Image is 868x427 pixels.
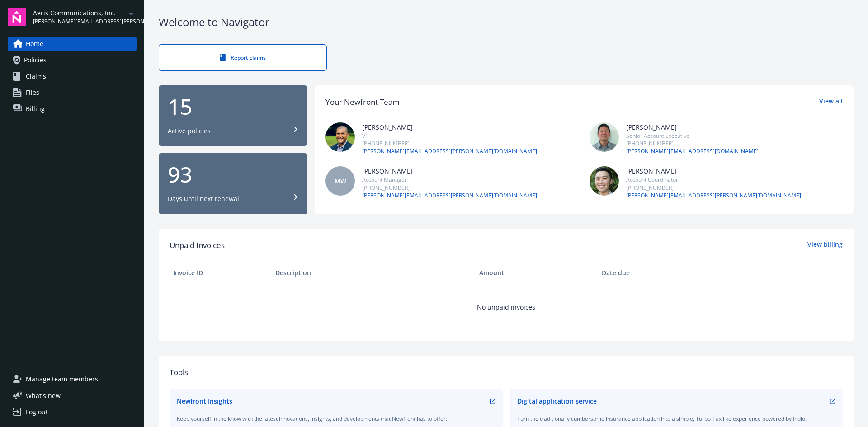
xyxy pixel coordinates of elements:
img: photo [325,122,355,152]
a: Report claims [159,44,327,71]
a: Claims [8,69,137,84]
div: Keep yourself in the know with the latest innovations, insights, and developments that Newfront h... [177,415,495,422]
td: No unpaid invoices [170,284,843,330]
div: Your Newfront Team [325,96,400,108]
a: Policies [8,53,137,67]
div: Tools [170,366,843,378]
div: [PERSON_NAME] [626,166,801,176]
div: [PERSON_NAME] [626,122,759,132]
div: Account Coordinator [626,176,801,183]
span: Policies [24,53,47,67]
a: Billing [8,102,137,116]
div: Days until next renewal [168,194,239,203]
a: [PERSON_NAME][EMAIL_ADDRESS][PERSON_NAME][DOMAIN_NAME] [362,192,537,200]
a: [PERSON_NAME][EMAIL_ADDRESS][PERSON_NAME][DOMAIN_NAME] [626,192,801,200]
button: Aeris Communications, Inc.[PERSON_NAME][EMAIL_ADDRESS][PERSON_NAME][DOMAIN_NAME]arrowDropDown [33,8,137,26]
div: Senior Account Executive [626,132,759,140]
div: [PHONE_NUMBER] [626,184,801,192]
span: Manage team members [26,372,98,386]
div: [PERSON_NAME] [362,122,537,132]
span: [PERSON_NAME][EMAIL_ADDRESS][PERSON_NAME][DOMAIN_NAME] [33,18,126,26]
div: Active policies [168,127,211,136]
span: Claims [26,69,46,84]
div: VP [362,132,537,140]
div: Digital application service [517,396,597,406]
img: navigator-logo.svg [8,8,26,26]
div: Newfront Insights [177,396,232,406]
a: View billing [807,239,843,251]
button: What's new [8,391,75,400]
div: [PHONE_NUMBER] [362,140,537,147]
a: Files [8,85,137,100]
div: [PHONE_NUMBER] [362,184,537,192]
div: Account Manager [362,176,537,183]
th: Amount [476,262,598,284]
span: Billing [26,102,45,116]
div: Report claims [177,54,308,61]
img: photo [590,122,619,152]
img: photo [590,166,619,196]
a: View all [819,96,843,108]
span: Files [26,85,39,100]
div: Log out [26,405,48,419]
div: 15 [168,96,298,117]
span: Unpaid Invoices [170,239,225,251]
th: Invoice ID [170,262,272,284]
button: 15Active policies [159,85,307,146]
a: [PERSON_NAME][EMAIL_ADDRESS][DOMAIN_NAME] [626,147,759,155]
div: Turn the traditionally cumbersome insurance application into a simple, Turbo-Tax like experience ... [517,415,836,422]
a: arrowDropDown [126,8,137,19]
span: Aeris Communications, Inc. [33,8,126,18]
a: Home [8,37,137,51]
span: Home [26,37,43,51]
div: 93 [168,164,298,185]
div: [PHONE_NUMBER] [626,140,759,147]
a: Manage team members [8,372,137,386]
th: Description [272,262,476,284]
span: What ' s new [26,391,61,400]
span: MW [335,176,346,186]
div: Welcome to Navigator [159,14,854,30]
th: Date due [598,262,700,284]
a: [PERSON_NAME][EMAIL_ADDRESS][PERSON_NAME][DOMAIN_NAME] [362,147,537,155]
button: 93Days until next renewal [159,153,307,214]
div: [PERSON_NAME] [362,166,537,176]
